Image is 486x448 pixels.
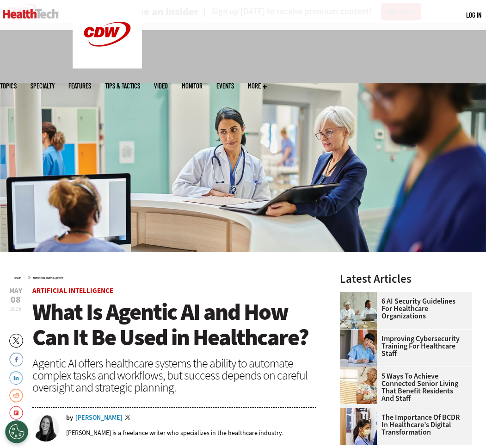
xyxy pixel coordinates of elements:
a: Artificial Intelligence [32,286,113,295]
h3: Latest Articles [340,273,472,285]
a: [PERSON_NAME] [75,415,123,421]
a: Log in [466,11,481,19]
div: Agentic AI offers healthcare systems the ability to automate complex tasks and workflows, but suc... [32,357,316,393]
span: More [248,82,267,89]
span: Specialty [31,82,55,89]
div: User menu [466,10,481,20]
button: Open Preferences [5,420,28,443]
span: 08 [9,295,22,305]
a: CDW [73,61,142,71]
img: Erin Laviola [32,415,59,442]
a: nurse studying on computer [340,330,381,337]
a: Events [216,82,234,89]
a: Doctors meeting in the office [340,292,381,299]
span: May [9,287,22,294]
a: Improving Cybersecurity Training for Healthcare Staff [340,335,467,357]
a: Tips & Tactics [105,82,140,89]
img: Networking Solutions for Senior Living [340,367,377,404]
a: Video [154,82,168,89]
p: [PERSON_NAME] is a freelance writer who specializes in the healthcare industry. [66,429,283,437]
span: What Is Agentic AI and How Can It Be Used in Healthcare? [32,297,308,353]
a: Doctors reviewing tablet [340,408,381,416]
a: Networking Solutions for Senior Living [340,367,381,374]
span: 2025 [10,305,21,312]
img: nurse studying on computer [340,330,377,367]
div: » [14,273,316,280]
img: Doctors reviewing tablet [340,408,377,445]
a: MonITor [182,82,203,89]
div: Cookies Settings [5,420,28,443]
a: Artificial Intelligence [33,276,63,280]
a: The Importance of BCDR in Healthcare’s Digital Transformation [340,414,467,436]
img: Doctors meeting in the office [340,292,377,329]
a: Features [68,82,91,89]
a: 6 AI Security Guidelines for Healthcare Organizations [340,298,467,320]
a: Home [14,276,21,280]
span: by [66,415,73,421]
a: Twitter [125,415,133,422]
img: Home [3,9,59,19]
a: 5 Ways to Achieve Connected Senior Living That Benefit Residents and Staff [340,373,467,402]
